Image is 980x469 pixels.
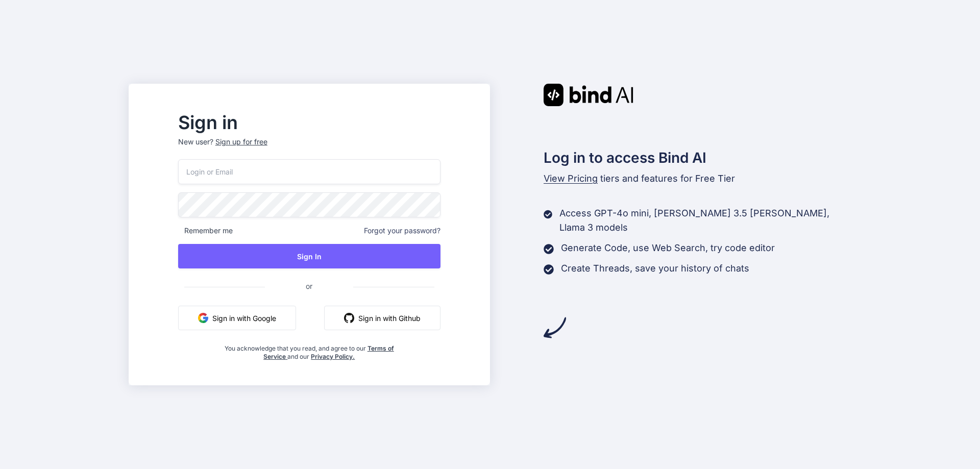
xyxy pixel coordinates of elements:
span: Forgot your password? [364,226,440,236]
a: Terms of Service [263,344,394,360]
h2: Sign in [178,114,440,131]
div: Sign up for free [215,137,267,147]
button: Sign in with Github [324,306,440,330]
img: arrow [544,316,566,339]
p: tiers and features for Free Tier [544,171,852,186]
button: Sign In [178,244,440,268]
input: Login or Email [178,159,440,184]
button: Sign in with Google [178,306,296,330]
span: or [265,274,353,299]
div: You acknowledge that you read, and agree to our and our [222,338,397,361]
span: Remember me [178,226,233,236]
p: New user? [178,137,440,159]
img: Bind AI logo [544,84,633,106]
a: Privacy Policy. [311,353,355,360]
img: github [344,313,354,323]
h2: Log in to access Bind AI [544,147,852,168]
img: google [198,313,208,323]
span: View Pricing [544,173,598,184]
p: Generate Code, use Web Search, try code editor [561,241,775,255]
p: Access GPT-4o mini, [PERSON_NAME] 3.5 [PERSON_NAME], Llama 3 models [559,206,851,235]
p: Create Threads, save your history of chats [561,261,749,276]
